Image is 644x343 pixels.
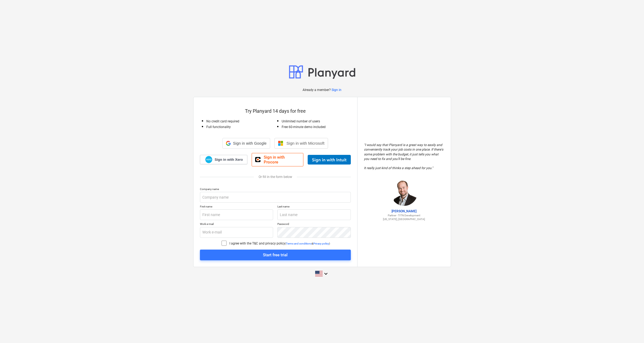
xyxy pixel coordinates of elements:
a: Terms and conditions [286,242,312,245]
p: First name [200,205,273,209]
p: Work e-mail [200,222,273,227]
a: Sign in with Xero [200,155,248,164]
p: ( & ) [285,242,330,245]
img: Xero logo [205,156,212,163]
span: Sign in with Xero [215,157,243,162]
p: Last name [277,205,351,209]
p: I agree with the T&C and privacy policy [229,241,285,246]
p: Full functionality [206,125,276,129]
p: Free 60-minute demo included [282,125,351,129]
p: Partner - TITN Development [364,214,444,217]
a: Privacy policy [313,242,329,245]
span: Sign in with Microsoft [286,141,325,145]
span: Sign in with Google [233,141,266,145]
p: Try Planyard 14 days for free [200,108,351,114]
a: Sign in with Procore [252,153,303,166]
span: Sign in with Procore [264,155,300,165]
p: No credit card required [206,119,276,124]
p: Company name [200,187,351,192]
p: Unlimited number of users [282,119,351,124]
div: Or fill in the form below [200,175,351,179]
i: keyboard_arrow_down [323,271,329,277]
div: Start free trial [263,251,288,258]
button: Start free trial [200,250,351,260]
input: Work e-mail [200,227,273,238]
img: Jordan Cohen [391,179,418,206]
p: Password [277,222,351,227]
p: " I would say that Planyard is a great way to easily and conveniently track your job costs in one... [364,143,444,170]
a: Sign in [332,88,341,92]
img: Microsoft logo [278,141,283,146]
input: Company name [200,192,351,203]
p: [PERSON_NAME] [364,209,444,214]
input: First name [200,209,273,220]
p: Already a member? [303,88,332,92]
div: Sign in with Google [222,138,270,149]
input: Last name [277,209,351,220]
p: [US_STATE], [GEOGRAPHIC_DATA] [364,217,444,221]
